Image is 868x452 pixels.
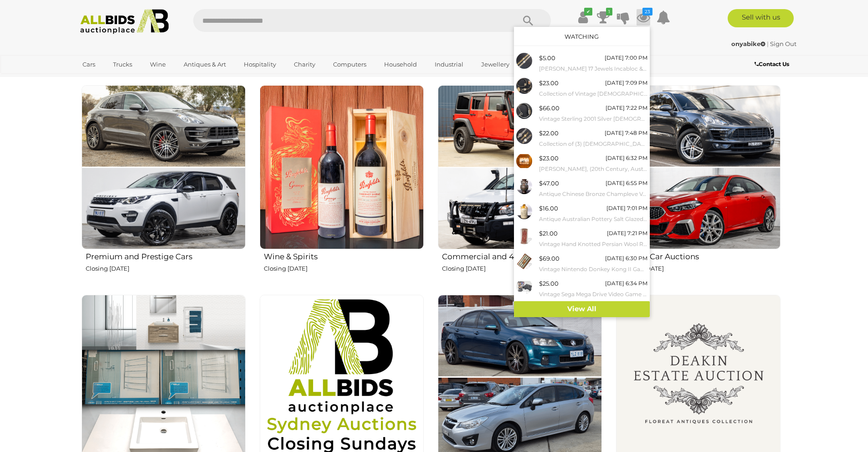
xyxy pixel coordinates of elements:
a: Household [378,57,423,72]
span: $66.00 [539,104,560,112]
a: Jewellery [475,57,515,72]
h2: Commercial and 4x4 Vehicles [442,250,602,261]
a: View All [514,301,650,317]
h2: Wine & Spirits [264,250,424,261]
small: [PERSON_NAME], (20th Century, Australian, 1947-), We've Run Over the Fork in the Road, Wonderful ... [539,164,647,174]
a: $47.00 [DATE] 6:55 PM Antique Chinese Bronze Champleve Vase with Twin Animal Form Handles [514,176,650,201]
a: $16.00 [DATE] 7:01 PM Antique Australian Pottery Salt Glazed [PERSON_NAME] for Wy Wy [PERSON_NAME... [514,201,650,226]
small: Vintage Nintendo Donkey Kong II Game & Watch [539,264,647,274]
a: Trucks [107,57,138,72]
small: Vintage Sega Mega Drive Video Game Console /w Controllers, Power Adapters & Games [539,289,647,299]
a: $23.00 [DATE] 6:32 PM [PERSON_NAME], (20th Century, Australian, 1947-), We've Run Over the Fork i... [514,151,650,176]
a: Wine & Spirits Closing [DATE] [259,85,424,288]
img: 53178-10a.jpg [516,53,532,69]
div: [DATE] 7:09 PM [605,78,647,88]
a: Cars [77,57,101,72]
button: Search [505,9,551,32]
i: 23 [642,8,652,15]
a: $66.00 [DATE] 7:22 PM Vintage Sterling 2001 Silver [DEMOGRAPHIC_DATA] Wrist Watch with Bracelet B... [514,101,650,126]
small: Vintage Hand Knotted Persian Wool Runner with Muted Colour [539,239,647,249]
a: Charity [288,57,321,72]
p: Closing [DATE] [86,263,246,274]
span: | [767,40,769,47]
a: Sydney Car Auctions Closing [DATE] [616,85,780,288]
i: 1 [606,8,612,15]
img: 52350-42a.jpg [516,78,532,94]
a: Premium and Prestige Cars Closing [DATE] [81,85,246,288]
img: 54146-1a.jpg [516,278,532,294]
p: Closing [DATE] [620,263,780,274]
div: [DATE] 7:22 PM [606,103,647,113]
div: [DATE] 6:32 PM [606,153,647,163]
small: Vintage Sterling 2001 Silver [DEMOGRAPHIC_DATA] Wrist Watch with Bracelet Band, 30.28 Grams [539,114,647,124]
img: Allbids.com.au [75,9,174,34]
span: $21.00 [539,230,558,237]
small: Collection of (3) [DEMOGRAPHIC_DATA] Wrist Watches - Citizen Eco Drive, Seiko & Pulsar [539,139,647,149]
img: Wine & Spirits [260,85,424,249]
a: onyabike [731,40,767,47]
small: Antique Australian Pottery Salt Glazed [PERSON_NAME] for Wy Wy [PERSON_NAME] Brewed & Aerated Bev... [539,214,647,224]
a: Sell with us [728,9,794,27]
span: $22.00 [539,129,559,137]
span: $69.00 [539,255,560,262]
img: 54036-15a.jpg [516,253,532,269]
a: Contact Us [755,59,791,69]
small: Antique Chinese Bronze Champleve Vase with Twin Animal Form Handles [539,189,647,199]
span: $25.00 [539,280,559,287]
a: 1 [596,9,610,26]
a: Antiques & Art [178,57,232,72]
strong: onyabike [731,40,765,47]
p: Closing [DATE] [442,263,602,274]
a: $69.00 [DATE] 6:30 PM Vintage Nintendo Donkey Kong II Game & Watch [514,251,650,276]
a: Wine [144,57,172,72]
img: 52350-43a.jpg [516,128,532,144]
span: $16.00 [539,205,558,212]
img: Commercial and 4x4 Vehicles [438,85,602,249]
p: Closing [DATE] [264,263,424,274]
img: 51417-183a.jpg [516,178,532,194]
div: [DATE] 7:21 PM [607,228,647,238]
i: ✔ [584,8,592,15]
img: Premium and Prestige Cars [82,85,246,249]
a: [GEOGRAPHIC_DATA] [77,72,153,87]
a: Computers [327,57,372,72]
img: Sydney Car Auctions [616,85,780,249]
h2: Premium and Prestige Cars [86,250,246,261]
span: $23.00 [539,154,559,162]
img: 51417-173a.jpg [516,203,532,219]
a: $23.00 [DATE] 7:09 PM Collection of Vintage [DEMOGRAPHIC_DATA] Watches - Including Olymp, Montili... [514,76,650,101]
img: 53178-9a.jpg [516,103,532,119]
span: $5.00 [539,54,555,62]
b: Contact Us [755,61,789,67]
a: Hospitality [238,57,282,72]
div: [DATE] 7:00 PM [605,53,647,63]
a: $22.00 [DATE] 7:48 PM Collection of (3) [DEMOGRAPHIC_DATA] Wrist Watches - Citizen Eco Drive, Sei... [514,126,650,151]
a: $5.00 [DATE] 7:00 PM [PERSON_NAME] 17 Jewels Incabloc & Toxot 17 Jewels Incabloc [DEMOGRAPHIC_DAT... [514,51,650,76]
a: 23 [637,9,650,26]
a: $21.00 [DATE] 7:21 PM Vintage Hand Knotted Persian Wool Runner with Muted Colour [514,226,650,251]
div: [DATE] 6:55 PM [606,178,647,188]
a: $25.00 [DATE] 6:34 PM Vintage Sega Mega Drive Video Game Console /w Controllers, Power Adapters &... [514,276,650,301]
div: [DATE] 6:30 PM [605,253,647,263]
span: $47.00 [539,180,559,187]
div: [DATE] 7:48 PM [605,128,647,138]
a: Commercial and 4x4 Vehicles Closing [DATE] [437,85,602,288]
div: [DATE] 7:01 PM [606,203,647,213]
a: Industrial [429,57,469,72]
h2: Sydney Car Auctions [620,250,780,261]
img: 53390-20a.JPG [516,228,532,244]
a: Watching [565,33,599,40]
a: Sign Out [770,40,796,47]
span: $23.00 [539,79,559,87]
small: [PERSON_NAME] 17 Jewels Incabloc & Toxot 17 Jewels Incabloc [DEMOGRAPHIC_DATA] Vintage Watches [539,64,647,74]
small: Collection of Vintage [DEMOGRAPHIC_DATA] Watches - Including Olymp, Montilier & Coronet [539,89,647,99]
a: ✔ [576,9,590,26]
img: 50116-37a.jpg [516,153,532,169]
div: [DATE] 6:34 PM [605,278,647,288]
